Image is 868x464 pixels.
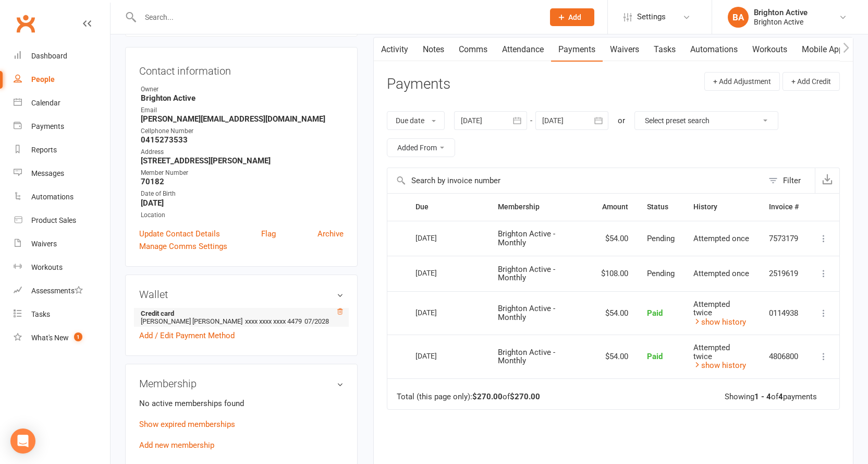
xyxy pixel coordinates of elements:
li: [PERSON_NAME] [PERSON_NAME] [139,308,344,327]
a: Archive [317,228,344,240]
div: Brighton Active [754,8,808,17]
span: Pending [647,269,675,278]
div: Dashboard [31,52,67,60]
a: Dashboard [14,44,110,68]
div: Email [141,105,344,115]
div: Open Intercom Messenger [10,429,35,454]
span: Brighton Active - Monthly [498,304,555,322]
th: Membership [488,194,592,220]
button: Filter [763,168,815,193]
strong: [DATE] [141,198,344,208]
a: Payments [551,38,603,62]
div: [DATE] [415,265,463,281]
button: + Add Credit [783,72,840,91]
a: Manage Comms Settings [139,240,227,253]
a: Mobile App [794,38,851,62]
div: or [618,114,625,127]
strong: 1 - 4 [754,392,771,401]
div: [DATE] [415,348,463,364]
button: Due date [387,111,445,130]
span: 07/2028 [304,317,329,325]
span: Attempted once [693,234,749,243]
div: Workouts [31,263,63,271]
strong: $270.00 [510,392,540,401]
span: Attempted twice [693,300,730,318]
strong: 4 [778,392,783,401]
div: Waivers [31,240,57,248]
span: Attempted once [693,269,749,278]
div: Assessments [31,287,83,295]
div: Showing of payments [725,392,817,401]
a: Calendar [14,91,110,115]
th: Due [406,194,488,220]
span: Pending [647,234,675,243]
button: Add [550,8,594,26]
a: Automations [683,38,745,62]
a: Add / Edit Payment Method [139,329,235,342]
span: Attempted twice [693,343,730,361]
h3: Payments [387,76,450,92]
td: $54.00 [592,335,638,378]
div: Member Number [141,168,344,178]
strong: [STREET_ADDRESS][PERSON_NAME] [141,156,344,165]
a: show history [693,361,746,370]
strong: Brighton Active [141,93,344,103]
a: Messages [14,162,110,185]
span: Add [568,13,581,21]
div: [DATE] [415,230,463,246]
a: Flag [261,228,276,240]
a: Workouts [14,256,110,279]
div: BA [728,7,749,28]
a: Waivers [603,38,646,62]
div: Location [141,210,344,220]
div: Total (this page only): of [397,392,540,401]
div: Product Sales [31,216,76,224]
td: 7573179 [760,221,808,256]
a: Notes [415,38,451,62]
strong: $270.00 [472,392,503,401]
div: Automations [31,193,74,201]
span: Brighton Active - Monthly [498,265,555,283]
th: Status [638,194,684,220]
h3: Contact information [139,61,344,77]
div: People [31,75,55,84]
td: 4806800 [760,335,808,378]
a: Attendance [495,38,551,62]
button: Added From [387,138,455,157]
div: Tasks [31,310,50,318]
a: Waivers [14,232,110,256]
span: Brighton Active - Monthly [498,229,555,247]
td: $54.00 [592,291,638,335]
div: Date of Birth [141,189,344,199]
a: Workouts [745,38,794,62]
td: $54.00 [592,221,638,256]
a: People [14,68,110,91]
div: Cellphone Number [141,126,344,136]
a: Show expired memberships [139,420,235,429]
a: Comms [451,38,495,62]
h3: Membership [139,378,344,389]
strong: 0415273533 [141,135,344,145]
div: Calendar [31,99,60,107]
div: Payments [31,122,64,130]
span: Brighton Active - Monthly [498,348,555,366]
input: Search... [137,10,536,25]
div: Owner [141,85,344,94]
td: 2519619 [760,256,808,291]
span: xxxx xxxx xxxx 4479 [245,317,302,325]
a: Add new membership [139,441,214,450]
p: No active memberships found [139,397,344,410]
a: Activity [374,38,415,62]
span: 1 [74,332,82,341]
div: Brighton Active [754,17,808,27]
a: Payments [14,115,110,138]
div: Filter [783,174,801,187]
td: $108.00 [592,256,638,291]
strong: Credit card [141,310,338,317]
a: Reports [14,138,110,162]
td: 0114938 [760,291,808,335]
a: Product Sales [14,209,110,232]
a: Automations [14,185,110,209]
th: Invoice # [760,194,808,220]
h3: Wallet [139,289,344,300]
